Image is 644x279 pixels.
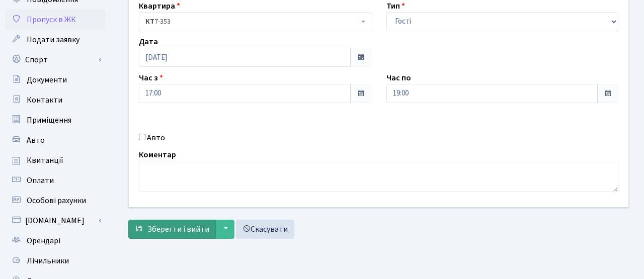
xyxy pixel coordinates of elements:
label: Час по [386,72,411,84]
span: <b>КТ</b>&nbsp;&nbsp;&nbsp;&nbsp;7-353 [139,12,371,31]
label: Авто [147,132,165,144]
span: Пропуск в ЖК [27,14,76,25]
label: Дата [139,36,158,48]
a: Скасувати [236,220,294,239]
span: Подати заявку [27,34,79,45]
span: Особові рахунки [27,195,86,206]
span: Квитанції [27,155,63,166]
a: Особові рахунки [5,191,106,211]
a: Контакти [5,90,106,110]
a: Лічильники [5,251,106,271]
span: Документи [27,74,67,85]
a: Квитанції [5,150,106,170]
button: Зберегти і вийти [128,220,216,239]
a: Авто [5,130,106,150]
a: [DOMAIN_NAME] [5,211,106,231]
a: Орендарі [5,231,106,251]
a: Приміщення [5,110,106,130]
span: Оплати [27,175,54,186]
label: Час з [139,72,163,84]
span: <b>КТ</b>&nbsp;&nbsp;&nbsp;&nbsp;7-353 [145,17,359,27]
a: Документи [5,70,106,90]
span: Зберегти і вийти [147,224,209,235]
label: Коментар [139,149,176,161]
span: Приміщення [27,115,71,126]
span: Контакти [27,95,62,106]
a: Оплати [5,170,106,191]
span: Орендарі [27,235,60,246]
span: Авто [27,135,45,146]
a: Подати заявку [5,30,106,50]
a: Спорт [5,50,106,70]
b: КТ [145,17,154,27]
a: Пропуск в ЖК [5,10,106,30]
span: Лічильники [27,255,69,266]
